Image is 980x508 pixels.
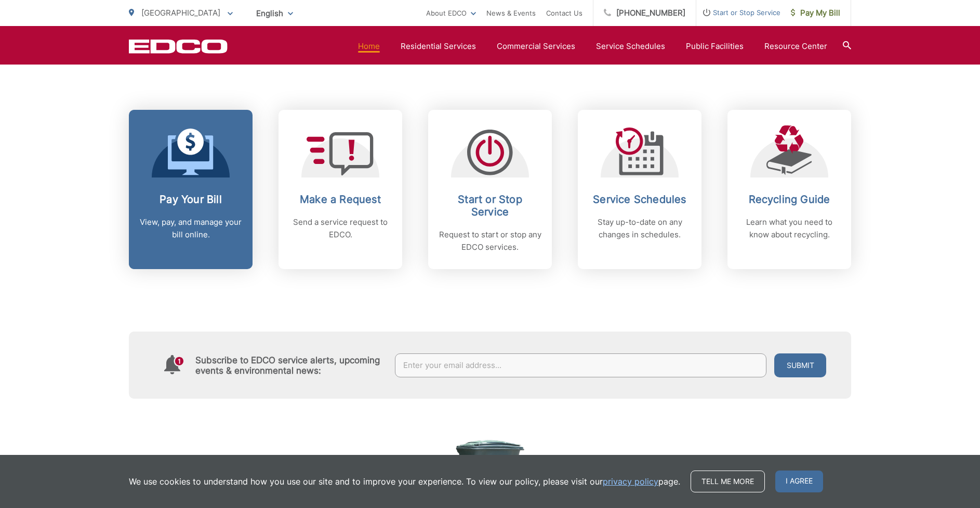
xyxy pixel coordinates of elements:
a: Home [358,40,380,53]
a: Commercial Services [497,40,575,53]
a: Tell me more [691,471,765,492]
p: View, pay, and manage your bill online. [139,216,242,241]
h2: Service Schedules [588,193,691,206]
a: Resource Center [764,40,827,53]
p: Stay up-to-date on any changes in schedules. [588,216,691,241]
a: Service Schedules Stay up-to-date on any changes in schedules. [578,110,701,269]
span: [GEOGRAPHIC_DATA] [141,8,220,18]
a: Contact Us [546,7,582,19]
h2: Pay Your Bill [139,193,242,206]
button: Submit [774,353,826,377]
h2: Start or Stop Service [439,193,541,218]
span: Pay My Bill [791,7,840,19]
h2: Make a Request [289,193,392,206]
a: Residential Services [401,40,476,53]
a: privacy policy [603,475,658,488]
h2: Recycling Guide [738,193,841,206]
input: Enter your email address... [395,353,767,377]
p: We use cookies to understand how you use our site and to improve your experience. To view our pol... [129,475,680,488]
span: English [248,4,301,22]
a: About EDCO [426,7,476,19]
a: Make a Request Send a service request to EDCO. [279,110,402,269]
p: Learn what you need to know about recycling. [738,216,841,241]
a: Pay Your Bill View, pay, and manage your bill online. [129,110,253,269]
a: Service Schedules [596,40,665,53]
a: EDCD logo. Return to the homepage. [129,39,228,54]
p: Request to start or stop any EDCO services. [439,228,541,253]
a: Recycling Guide Learn what you need to know about recycling. [727,110,851,269]
h4: Subscribe to EDCO service alerts, upcoming events & environmental news: [195,355,385,376]
span: I agree [775,471,823,492]
a: News & Events [486,7,536,19]
a: Public Facilities [686,40,744,53]
p: Send a service request to EDCO. [289,216,392,241]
